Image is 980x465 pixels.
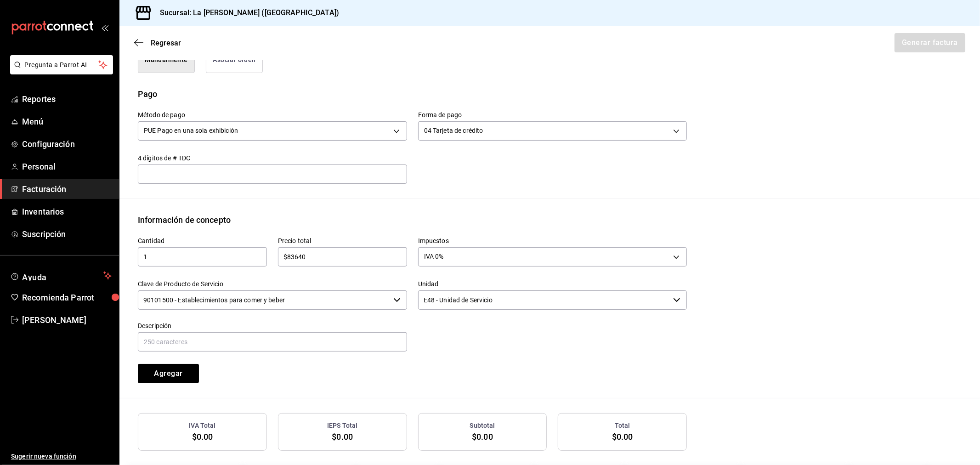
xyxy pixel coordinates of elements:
[138,332,407,352] input: 250 caracteres
[138,155,407,161] label: 4 dígitos de # TDC
[138,47,195,73] button: Manualmente
[138,323,407,329] label: Descripción
[424,252,444,261] span: IVA 0%
[22,115,112,128] span: Menú
[144,126,238,135] span: PUE Pago en una sola exhibición
[418,238,687,244] label: Impuestos
[615,421,630,431] h3: Total
[22,270,100,281] span: Ayuda
[22,183,112,195] span: Facturación
[418,281,687,287] label: Unidad
[189,421,215,431] h3: IVA Total
[278,238,407,244] label: Precio total
[418,112,687,118] label: Forma de pago
[327,421,357,431] h3: IEPS Total
[472,432,493,442] span: $0.00
[138,214,231,226] div: Información de concepto
[138,290,390,310] input: Elige una opción
[22,228,112,240] span: Suscripción
[332,432,353,442] span: $0.00
[418,290,670,310] input: Elige una opción
[11,452,112,461] span: Sugerir nueva función
[153,7,339,18] h3: Sucursal: La [PERSON_NAME] ([GEOGRAPHIC_DATA])
[22,205,112,218] span: Inventarios
[22,138,112,150] span: Configuración
[22,314,112,326] span: [PERSON_NAME]
[138,112,407,118] label: Método de pago
[22,160,112,173] span: Personal
[134,39,181,47] button: Regresar
[470,421,495,431] h3: Subtotal
[278,251,407,262] input: $0.00
[10,55,113,74] button: Pregunta a Parrot AI
[192,432,213,442] span: $0.00
[424,126,483,135] span: 04 Tarjeta de crédito
[206,47,263,73] button: Asociar orden
[612,432,633,442] span: $0.00
[138,281,407,287] label: Clave de Producto de Servicio
[25,60,99,70] span: Pregunta a Parrot AI
[6,67,113,76] a: Pregunta a Parrot AI
[138,88,158,100] div: Pago
[138,364,199,383] button: Agregar
[22,93,112,105] span: Reportes
[138,238,267,244] label: Cantidad
[22,291,112,304] span: Recomienda Parrot
[101,24,108,31] button: open_drawer_menu
[151,39,181,47] span: Regresar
